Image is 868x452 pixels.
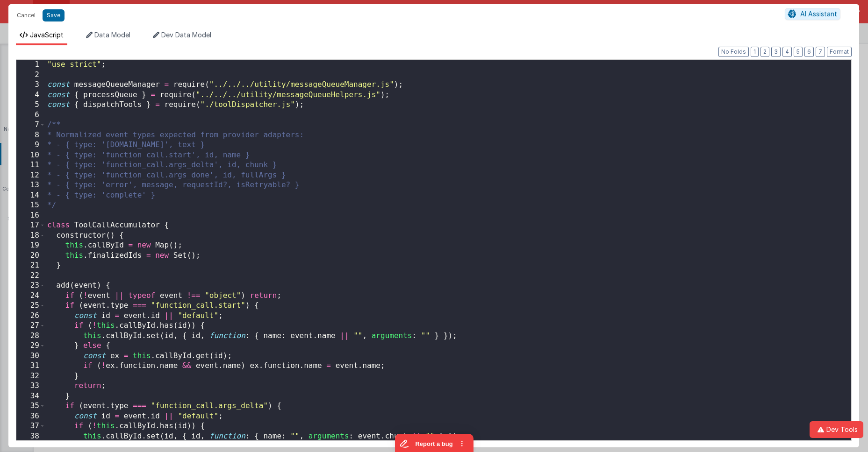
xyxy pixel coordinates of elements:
[16,281,45,291] div: 23
[16,361,45,371] div: 31
[16,341,45,351] div: 29
[161,31,211,39] span: Dev Data Model
[12,9,40,22] button: Cancel
[16,170,45,181] div: 12
[16,200,45,211] div: 15
[16,351,45,361] div: 30
[16,100,45,110] div: 5
[16,80,45,90] div: 3
[760,47,769,57] button: 2
[16,231,45,241] div: 18
[794,47,803,57] button: 5
[804,47,814,57] button: 6
[771,47,781,57] button: 3
[810,421,863,438] button: Dev Tools
[30,31,64,39] span: JavaScript
[16,220,45,231] div: 17
[16,90,45,100] div: 4
[785,8,840,20] button: AI Assistant
[16,431,45,442] div: 38
[800,10,837,18] span: AI Assistant
[16,301,45,311] div: 25
[16,371,45,381] div: 32
[16,191,45,201] div: 14
[94,31,130,39] span: Data Model
[782,47,792,57] button: 4
[16,261,45,271] div: 21
[16,211,45,221] div: 16
[16,60,45,70] div: 1
[16,391,45,402] div: 34
[16,70,45,80] div: 2
[16,160,45,170] div: 11
[16,381,45,391] div: 33
[751,47,759,57] button: 1
[16,110,45,120] div: 6
[16,401,45,411] div: 35
[16,271,45,281] div: 22
[16,291,45,301] div: 24
[16,421,45,431] div: 37
[16,331,45,341] div: 28
[16,140,45,150] div: 9
[827,47,852,57] button: Format
[16,240,45,251] div: 19
[816,47,825,57] button: 7
[43,9,65,21] button: Save
[16,120,45,130] div: 7
[16,321,45,331] div: 27
[16,311,45,321] div: 26
[16,130,45,141] div: 8
[16,150,45,161] div: 10
[16,411,45,422] div: 36
[718,47,749,57] button: No Folds
[16,180,45,191] div: 13
[16,251,45,261] div: 20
